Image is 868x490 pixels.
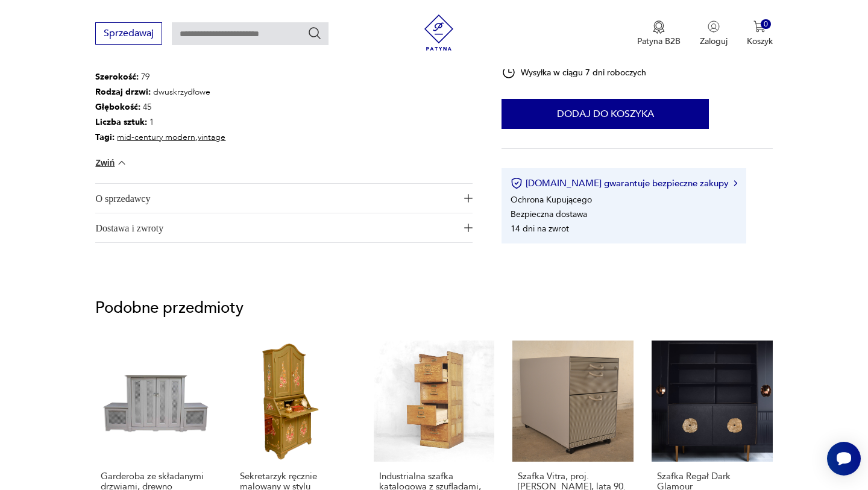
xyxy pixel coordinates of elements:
li: Ochrona Kupującego [511,193,592,205]
p: Koszyk [747,36,773,47]
span: O sprzedawcy [95,184,456,213]
b: Szerokość : [95,71,139,83]
button: Zwiń [95,157,127,169]
img: Ikona medalu [653,20,665,34]
img: Ikona certyfikatu [511,177,523,189]
img: Ikonka użytkownika [708,20,720,33]
b: Liczba sztuk: [95,116,147,128]
button: [DOMAIN_NAME] gwarantuje bezpieczne zakupy [511,177,737,189]
li: 14 dni na zwrot [511,222,569,234]
a: Ikona medaluPatyna B2B [637,20,681,47]
span: Dostawa i zwroty [95,213,456,242]
button: Sprzedawaj [95,22,162,45]
p: , [95,130,327,145]
p: 79 [95,69,327,84]
button: Zaloguj [700,20,728,47]
li: Bezpieczna dostawa [511,208,587,219]
button: Ikona plusaO sprzedawcy [95,184,473,213]
p: Podobne przedmioty [95,301,772,315]
b: Głębokość : [95,101,140,113]
button: Szukaj [307,26,322,40]
a: vintage [198,131,225,143]
img: chevron down [116,157,128,169]
button: 0Koszyk [747,20,773,47]
img: Ikona plusa [464,194,473,203]
button: Patyna B2B [637,20,681,47]
button: Dodaj do koszyka [502,99,709,129]
img: Ikona strzałki w prawo [734,180,737,186]
b: Tagi: [95,131,115,143]
p: 45 [95,99,327,115]
p: Zaloguj [700,36,728,47]
div: 0 [761,19,771,30]
img: Ikona koszyka [753,20,766,33]
p: Patyna B2B [637,36,681,47]
p: dwuskrzydłowe [95,84,327,99]
iframe: Smartsupp widget button [827,442,861,476]
button: Ikona plusaDostawa i zwroty [95,213,473,242]
img: Ikona plusa [464,224,473,232]
a: Sprzedawaj [95,30,162,39]
b: Rodzaj drzwi : [95,86,151,98]
img: Patyna - sklep z meblami i dekoracjami vintage [421,14,457,51]
a: mid-century modern [117,131,195,143]
p: 1 [95,115,327,130]
div: Wysyłka w ciągu 7 dni roboczych [502,65,646,80]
